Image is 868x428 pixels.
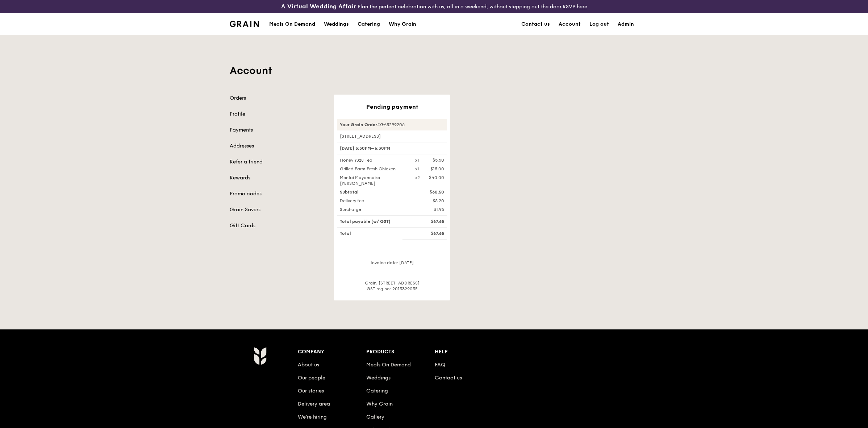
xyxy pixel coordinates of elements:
div: Meals On Demand [269,13,315,35]
div: Pending payment [337,103,447,110]
div: x2 [415,175,420,180]
div: Catering [358,13,380,35]
a: Contact us [517,13,554,35]
a: Catering [353,13,384,35]
a: Contact us [435,375,462,381]
div: $1.95 [411,207,448,212]
div: Products [366,347,435,357]
a: Gallery [366,414,384,420]
a: Meals On Demand [366,362,411,368]
strong: Your Grain Order [340,122,377,127]
div: x1 [415,157,419,163]
a: Grain Savers [230,206,325,213]
a: Refer a friend [230,158,325,166]
a: Why Grain [384,13,421,35]
div: Grilled Farm Fresh Chicken [335,166,411,172]
div: Honey Yuzu Tea [335,157,411,163]
div: $5.20 [411,198,448,204]
div: Mentai Mayonnaise [PERSON_NAME] [335,175,411,186]
div: Subtotal [335,189,411,195]
a: FAQ [435,362,445,368]
h1: Account [230,64,638,77]
div: [DATE] 5:30PM–6:30PM [337,142,447,154]
a: GrainGrain [230,13,259,34]
a: Rewards [230,174,325,182]
a: Why Grain [366,401,393,407]
h3: A Virtual Wedding Affair [281,3,356,10]
div: Total [335,230,411,236]
div: Why Grain [389,13,416,35]
div: [STREET_ADDRESS] [337,133,447,139]
div: x1 [415,166,419,172]
div: Weddings [324,13,349,35]
a: Delivery area [298,401,330,407]
a: Weddings [366,375,391,381]
div: $60.50 [411,189,448,195]
a: Payments [230,126,325,134]
div: $67.65 [411,230,448,236]
a: Profile [230,111,325,118]
img: Grain [254,347,266,365]
div: #GA3299206 [337,119,447,130]
a: Our people [298,375,325,381]
img: Grain [230,21,259,27]
div: $5.50 [433,157,444,163]
div: Delivery fee [335,198,411,204]
div: $40.00 [429,175,444,180]
a: We’re hiring [298,414,327,420]
a: Account [554,13,585,35]
a: Addresses [230,142,325,150]
div: Plan the perfect celebration with us, all in a weekend, without stepping out the door. [225,3,643,10]
div: $15.00 [430,166,444,172]
a: Promo codes [230,190,325,198]
a: Admin [613,13,638,35]
a: Orders [230,95,325,102]
div: Grain, [STREET_ADDRESS] GST reg no: 201332903E [337,280,447,292]
a: Gift Cards [230,222,325,229]
div: Invoice date: [DATE] [337,260,447,271]
span: Total payable (w/ GST) [340,219,391,224]
div: $67.65 [411,219,448,224]
a: RSVP here [563,4,587,10]
a: Log out [585,13,613,35]
a: Weddings [320,13,353,35]
a: About us [298,362,319,368]
div: Company [298,347,366,357]
div: Surcharge [335,207,411,212]
a: Our stories [298,388,324,394]
a: Catering [366,388,388,394]
div: Help [435,347,503,357]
